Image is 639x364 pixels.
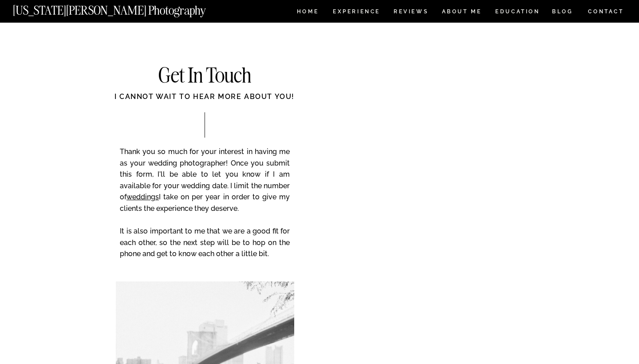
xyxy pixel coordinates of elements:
[494,9,541,16] a: EDUCATION
[394,9,427,16] a: REVIEWS
[13,4,236,12] a: [US_STATE][PERSON_NAME] Photography
[126,193,159,201] a: weddings
[120,146,290,272] p: Thank you so much for your interest in having me as your wedding photographer! Once you submit th...
[295,9,320,16] a: HOME
[80,91,329,112] div: I cannot wait to hear more about you!
[333,9,379,16] a: Experience
[588,7,624,16] a: CONTACT
[115,65,294,87] h2: Get In Touch
[442,9,482,16] a: ABOUT ME
[552,9,573,16] a: BLOG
